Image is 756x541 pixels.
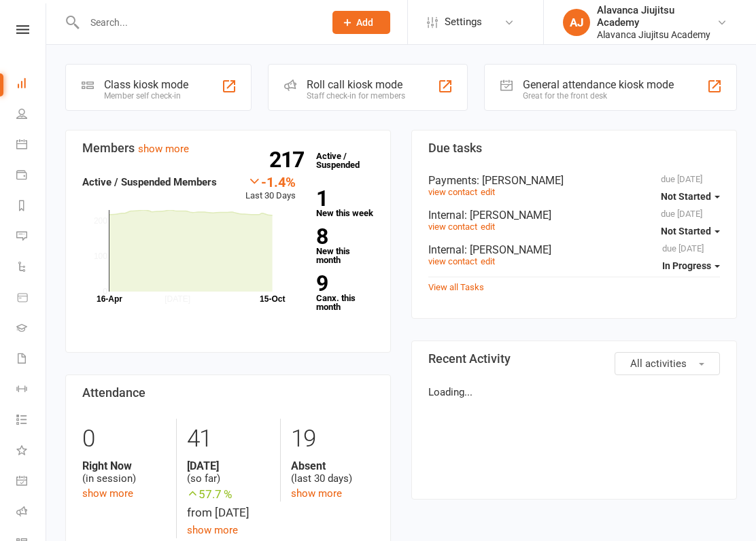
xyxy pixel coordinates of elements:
[481,187,495,197] a: edit
[82,386,374,400] h3: Attendance
[16,467,47,498] a: General attendance kiosk mode
[16,161,47,192] a: Payments
[245,174,296,203] div: Last 30 Days
[597,29,717,41] div: Alavanca Jiujitsu Academy
[16,192,47,222] a: Reports
[82,459,166,472] strong: Right Now
[428,209,720,222] div: Internal
[104,78,188,91] div: Class kiosk mode
[428,352,720,366] h3: Recent Activity
[16,130,47,161] a: Calendar
[309,141,369,179] a: 217Active / Suspended
[82,141,374,155] h3: Members
[445,7,482,37] span: Settings
[563,9,590,36] div: AJ
[332,11,390,34] button: Add
[630,357,687,370] span: All activities
[16,69,47,100] a: Dashboard
[291,459,374,485] div: (last 30 days)
[291,459,374,472] strong: Absent
[16,498,47,528] a: Roll call kiosk mode
[307,78,405,91] div: Roll call kiosk mode
[523,91,674,101] div: Great for the front desk
[464,243,551,256] span: : [PERSON_NAME]
[428,282,484,292] a: View all Tasks
[269,150,309,170] strong: 217
[661,184,720,209] button: Not Started
[187,524,238,536] a: show more
[316,188,368,209] strong: 1
[615,352,720,375] button: All activities
[82,176,217,188] strong: Active / Suspended Members
[428,384,720,400] p: Loading...
[662,260,711,271] span: In Progress
[481,256,495,266] a: edit
[661,219,720,243] button: Not Started
[16,100,47,130] a: People
[523,78,674,91] div: General attendance kiosk mode
[187,485,270,504] span: 57.7 %
[245,174,296,189] div: -1.4%
[464,209,551,222] span: : [PERSON_NAME]
[597,4,717,29] div: Alavanca Jiujitsu Academy
[428,141,720,155] h3: Due tasks
[477,174,564,187] span: : [PERSON_NAME]
[291,419,374,459] div: 19
[428,256,477,266] a: view contact
[138,143,189,155] a: show more
[316,226,368,247] strong: 8
[661,191,711,202] span: Not Started
[82,419,166,459] div: 0
[187,485,270,522] div: from [DATE]
[428,222,477,232] a: view contact
[16,283,47,314] a: Product Sales
[291,487,342,500] a: show more
[661,226,711,237] span: Not Started
[316,273,374,311] a: 9Canx. this month
[187,459,270,472] strong: [DATE]
[356,17,373,28] span: Add
[316,273,368,294] strong: 9
[662,254,720,278] button: In Progress
[428,174,720,187] div: Payments
[428,187,477,197] a: view contact
[316,226,374,264] a: 8New this month
[82,487,133,500] a: show more
[104,91,188,101] div: Member self check-in
[80,13,315,32] input: Search...
[187,419,270,459] div: 41
[316,188,374,217] a: 1New this week
[428,243,720,256] div: Internal
[82,459,166,485] div: (in session)
[307,91,405,101] div: Staff check-in for members
[16,436,47,467] a: What's New
[481,222,495,232] a: edit
[187,459,270,485] div: (so far)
